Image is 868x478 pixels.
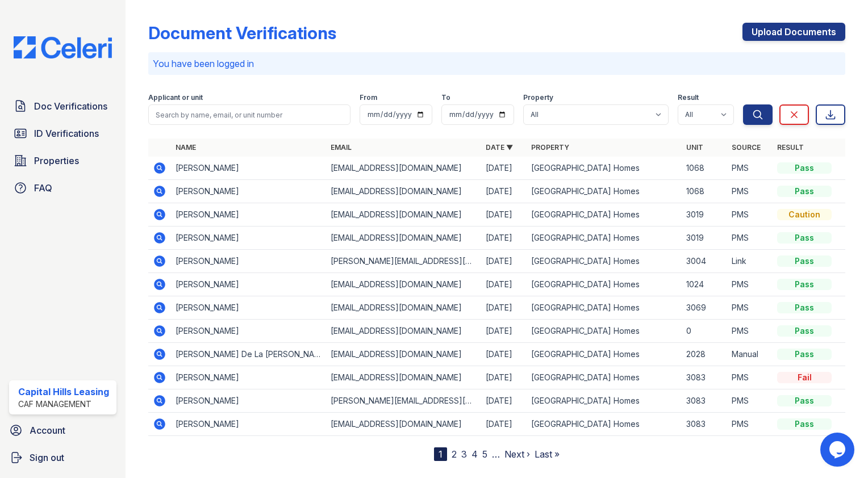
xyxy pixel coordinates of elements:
[481,227,527,250] td: [DATE]
[531,143,569,152] a: Property
[727,250,773,273] td: Link
[486,143,513,152] a: Date ▼
[504,448,530,460] a: Next ›
[18,385,109,399] div: Capital Hills Leasing
[461,448,467,460] a: 3
[360,93,377,102] label: From
[171,366,326,389] td: [PERSON_NAME]
[326,343,481,366] td: [EMAIL_ADDRESS][DOMAIN_NAME]
[732,143,761,152] a: Source
[171,157,326,180] td: [PERSON_NAME]
[777,325,832,337] div: Pass
[326,157,481,180] td: [EMAIL_ADDRESS][DOMAIN_NAME]
[777,162,832,174] div: Pass
[326,320,481,343] td: [EMAIL_ADDRESS][DOMAIN_NAME]
[148,23,336,43] div: Document Verifications
[481,389,527,413] td: [DATE]
[682,389,727,413] td: 3083
[727,273,773,296] td: PMS
[171,343,326,366] td: [PERSON_NAME] De La [PERSON_NAME]
[171,180,326,203] td: [PERSON_NAME]
[777,143,804,152] a: Result
[331,143,352,152] a: Email
[527,296,682,320] td: [GEOGRAPHIC_DATA] Homes
[326,250,481,273] td: [PERSON_NAME][EMAIL_ADDRESS][PERSON_NAME][DOMAIN_NAME]
[777,186,832,197] div: Pass
[326,227,481,250] td: [EMAIL_ADDRESS][DOMAIN_NAME]
[777,418,832,430] div: Pass
[5,419,121,442] a: Account
[18,399,109,410] div: CAF Management
[727,320,773,343] td: PMS
[777,395,832,406] div: Pass
[9,122,116,145] a: ID Verifications
[9,95,116,118] a: Doc Verifications
[727,296,773,320] td: PMS
[527,157,682,180] td: [GEOGRAPHIC_DATA] Homes
[171,320,326,343] td: [PERSON_NAME]
[171,413,326,436] td: [PERSON_NAME]
[326,296,481,320] td: [EMAIL_ADDRESS][DOMAIN_NAME]
[727,203,773,227] td: PMS
[527,366,682,389] td: [GEOGRAPHIC_DATA] Homes
[30,424,65,437] span: Account
[682,203,727,227] td: 3019
[527,203,682,227] td: [GEOGRAPHIC_DATA] Homes
[727,180,773,203] td: PMS
[326,180,481,203] td: [EMAIL_ADDRESS][DOMAIN_NAME]
[777,209,832,220] div: Caution
[820,433,857,467] iframe: chat widget
[527,320,682,343] td: [GEOGRAPHIC_DATA] Homes
[727,389,773,413] td: PMS
[523,93,553,102] label: Property
[682,320,727,343] td: 0
[441,93,450,102] label: To
[148,104,350,125] input: Search by name, email, or unit number
[492,447,500,461] span: …
[678,93,699,102] label: Result
[326,366,481,389] td: [EMAIL_ADDRESS][DOMAIN_NAME]
[727,413,773,436] td: PMS
[481,273,527,296] td: [DATE]
[30,451,64,464] span: Sign out
[527,413,682,436] td: [GEOGRAPHIC_DATA] Homes
[527,343,682,366] td: [GEOGRAPHIC_DATA] Homes
[481,296,527,320] td: [DATE]
[481,157,527,180] td: [DATE]
[527,273,682,296] td: [GEOGRAPHIC_DATA] Homes
[777,349,832,360] div: Pass
[481,180,527,203] td: [DATE]
[777,279,832,290] div: Pass
[682,157,727,180] td: 1068
[682,343,727,366] td: 2028
[481,320,527,343] td: [DATE]
[452,448,457,460] a: 2
[527,389,682,413] td: [GEOGRAPHIC_DATA] Homes
[481,203,527,227] td: [DATE]
[727,366,773,389] td: PMS
[682,227,727,250] td: 3019
[9,149,116,172] a: Properties
[326,273,481,296] td: [EMAIL_ADDRESS][DOMAIN_NAME]
[682,250,727,273] td: 3004
[481,343,527,366] td: [DATE]
[148,93,203,102] label: Applicant or unit
[434,447,447,461] div: 1
[171,273,326,296] td: [PERSON_NAME]
[171,296,326,320] td: [PERSON_NAME]
[535,448,560,460] a: Last »
[326,413,481,436] td: [EMAIL_ADDRESS][DOMAIN_NAME]
[326,203,481,227] td: [EMAIL_ADDRESS][DOMAIN_NAME]
[527,250,682,273] td: [GEOGRAPHIC_DATA] Homes
[742,23,845,41] a: Upload Documents
[5,36,121,58] img: CE_Logo_Blue-a8612792a0a2168367f1c8372b55b34899dd931a85d93a1a3d3e32e68fde9ad4.png
[777,255,832,267] div: Pass
[527,227,682,250] td: [GEOGRAPHIC_DATA] Homes
[171,203,326,227] td: [PERSON_NAME]
[5,446,121,469] button: Sign out
[9,177,116,199] a: FAQ
[481,366,527,389] td: [DATE]
[34,127,99,140] span: ID Verifications
[777,372,832,383] div: Fail
[682,180,727,203] td: 1068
